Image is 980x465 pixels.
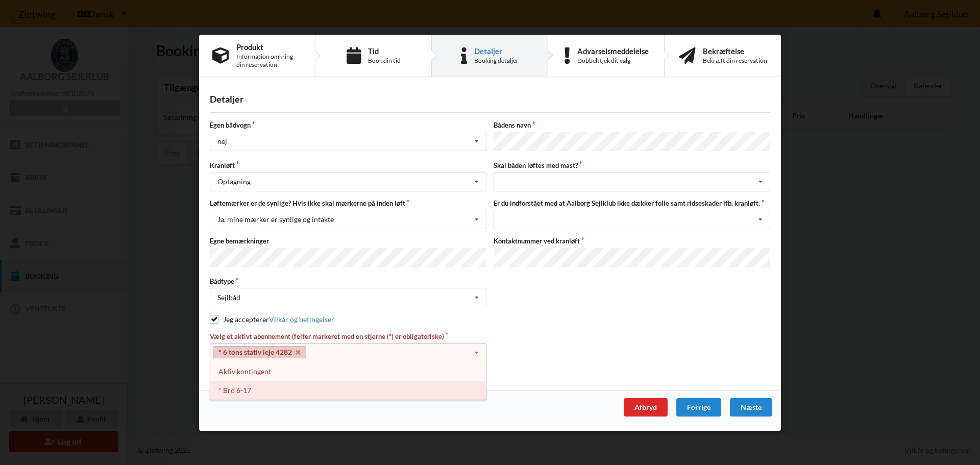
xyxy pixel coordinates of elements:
[703,46,767,55] div: Bekræftelse
[269,315,334,324] a: Vilkår og betingelser
[210,277,486,286] label: Bådtype
[210,161,486,170] label: Kranløft
[213,346,306,358] a: * 6 tons stativ leje 4282
[474,56,519,64] div: Booking detaljer
[210,315,334,324] label: Jeg accepterer
[494,236,770,246] label: Kontaktnummer ved kranløft
[494,161,770,170] label: Skal båden løftes med mast?
[217,294,240,301] div: Sejlbåd
[210,120,486,130] label: Egen bådvogn
[368,46,401,55] div: Tid
[703,56,767,64] div: Bekræft din reservation
[217,216,334,223] div: Ja, mine mærker er synlige og intakte
[210,93,770,105] div: Detaljer
[577,46,649,55] div: Advarselsmeddelelse
[210,381,486,400] div: * Bro 6-17
[494,120,770,130] label: Bådens navn
[217,138,227,145] div: nej
[624,398,668,416] div: Afbryd
[210,362,486,381] div: Aktiv kontingent
[236,52,302,68] div: Information omkring din reservation
[217,178,251,185] div: Optagning
[236,42,302,51] div: Produkt
[210,332,486,341] label: Vælg et aktivt abonnement (felter markeret med en stjerne (*) er obligatoriske)
[494,199,770,208] label: Er du indforstået med at Aalborg Sejlklub ikke dækker folie samt ridseskader ifb. kranløft.
[368,56,401,64] div: Book din tid
[474,46,519,55] div: Detaljer
[730,398,772,416] div: Næste
[577,56,649,64] div: Dobbelttjek dit valg
[210,236,486,246] label: Egne bemærkninger
[676,398,721,416] div: Forrige
[210,199,486,208] label: Løftemærker er de synlige? Hvis ikke skal mærkerne på inden løft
